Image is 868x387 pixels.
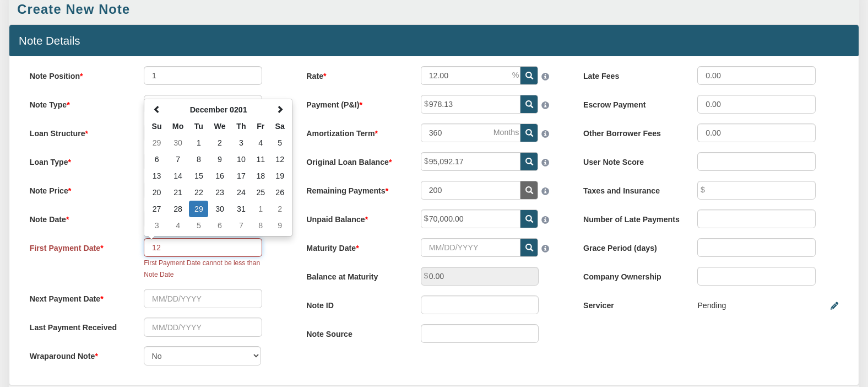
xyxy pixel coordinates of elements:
[167,217,189,234] td: 4
[189,201,208,217] td: 29
[231,184,251,201] td: 24
[231,151,251,168] td: 10
[270,168,289,184] td: 19
[297,66,411,82] label: Rate
[147,118,166,135] th: Su
[251,118,270,135] th: Fr
[297,267,411,282] label: Balance at Maturity
[20,346,134,362] label: Wraparound Note
[697,295,726,315] div: Pending
[147,184,166,201] td: 20
[270,184,289,201] td: 26
[189,135,208,151] td: 1
[189,151,208,168] td: 8
[20,289,134,304] label: Next Payment Date
[153,105,161,113] span: Previous Month
[270,151,289,168] td: 12
[297,123,411,139] label: Amortization Term
[147,151,166,168] td: 6
[208,118,231,135] th: We
[574,267,688,282] label: Company Ownership
[231,168,251,184] td: 17
[20,152,134,168] label: Loan Type
[208,184,231,201] td: 23
[251,135,270,151] td: 4
[297,152,411,168] label: Original Loan Balance
[421,66,521,85] input: This field can contain only numeric characters
[208,201,231,217] td: 30
[189,168,208,184] td: 15
[144,238,262,257] input: MM/DD/YYYY
[270,118,289,135] th: Sa
[189,118,208,135] th: Tu
[231,135,251,151] td: 3
[574,181,688,196] label: Taxes and Insurance
[20,318,134,333] label: Last Payment Received
[297,324,411,340] label: Note Source
[297,238,411,254] label: Maturity Date
[297,181,411,196] label: Remaining Payments
[144,289,262,308] input: MM/DD/YYYY
[297,95,411,110] label: Payment (P&I)
[167,135,189,151] td: 30
[574,238,688,254] label: Grace Period (days)
[231,118,251,135] th: Th
[167,168,189,184] td: 14
[20,238,134,254] label: First Payment Date
[270,201,289,217] td: 2
[20,123,134,139] label: Loan Structure
[270,135,289,151] td: 5
[421,238,521,257] input: MM/DD/YYYY
[231,217,251,234] td: 7
[189,184,208,201] td: 22
[147,217,166,234] td: 3
[574,295,688,311] label: Servicer
[251,201,270,217] td: 1
[251,151,270,168] td: 11
[251,217,270,234] td: 8
[20,181,134,196] label: Note Price
[574,123,688,139] label: Other Borrower Fees
[144,259,260,278] small: First Payment Date cannot be less than Note Date
[167,184,189,201] td: 21
[20,95,134,110] label: Note Type
[251,184,270,201] td: 25
[574,152,688,168] label: User Note Score
[147,135,166,151] td: 29
[208,168,231,184] td: 16
[208,151,231,168] td: 9
[574,95,688,110] label: Escrow Payment
[208,217,231,234] td: 6
[20,209,134,225] label: Note Date
[574,66,688,82] label: Late Fees
[270,217,289,234] td: 9
[147,201,166,217] td: 27
[574,209,688,225] label: Number of Late Payments
[167,151,189,168] td: 7
[231,201,251,217] td: 31
[297,209,411,225] label: Unpaid Balance
[297,295,411,311] label: Note ID
[208,135,231,151] td: 2
[189,217,208,234] td: 5
[167,201,189,217] td: 28
[251,168,270,184] td: 18
[276,105,284,113] span: Next Month
[147,168,166,184] td: 13
[17,1,130,19] div: Create New Note
[167,118,189,135] th: Mo
[144,318,262,337] input: MM/DD/YYYY
[19,35,849,47] h4: Note Details
[167,101,270,118] th: Select Month
[20,66,134,82] label: Note Position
